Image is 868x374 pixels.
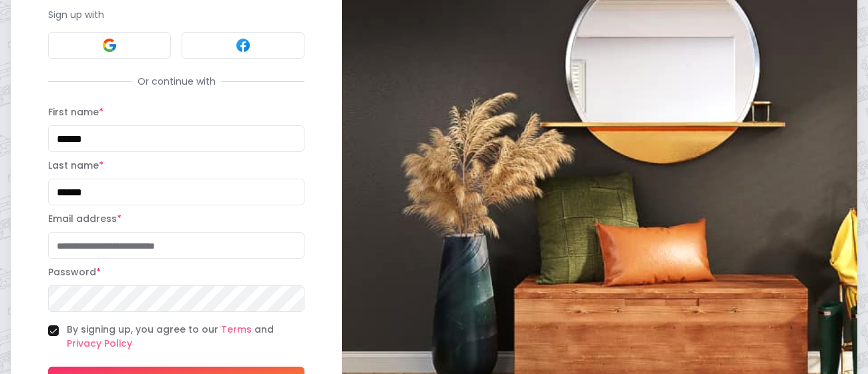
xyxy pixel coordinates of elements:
[132,75,221,88] span: Or continue with
[221,323,252,336] a: Terms
[235,37,251,53] img: Facebook signin
[101,37,118,53] img: Google signin
[48,8,304,21] p: Sign up with
[48,265,101,279] label: Password
[67,323,304,351] label: By signing up, you agree to our and
[48,212,122,225] label: Email address
[48,159,103,172] label: Last name
[48,105,103,119] label: First name
[67,337,132,350] a: Privacy Policy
